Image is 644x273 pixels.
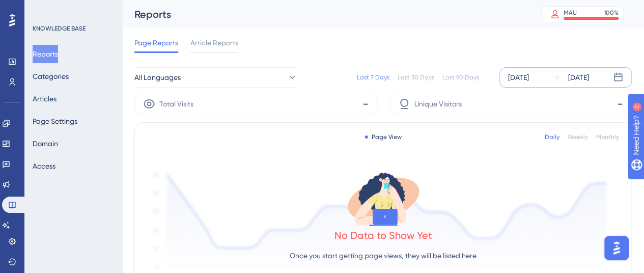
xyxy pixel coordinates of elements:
span: All Languages [134,71,181,84]
button: Page Settings [33,112,77,130]
iframe: UserGuiding AI Assistant Launcher [601,233,632,263]
div: Last 30 Days [398,73,434,81]
div: Page View [365,133,402,141]
div: MAU [564,9,577,17]
span: Total Visits [159,98,193,110]
div: Last 7 Days [357,73,389,81]
div: Daily [545,133,559,141]
span: Article Reports [190,37,238,49]
span: - [362,96,369,112]
div: KNOWLEDGE BASE [33,24,86,33]
div: Weekly [568,133,588,141]
div: No Data to Show Yet [334,228,432,242]
span: Page Reports [134,37,178,49]
div: [DATE] [568,71,589,84]
button: All Languages [134,67,297,88]
div: 2 [71,5,74,13]
span: Unique Visitors [414,98,462,110]
button: Access [33,157,55,175]
button: Reports [33,45,58,63]
div: Monthly [596,133,619,141]
button: Domain [33,134,58,153]
div: [DATE] [508,71,529,84]
button: Articles [33,90,57,108]
span: Need Help? [24,3,64,15]
div: Last 90 Days [442,73,479,81]
div: 100 % [604,9,619,17]
span: - [617,96,623,112]
button: Categories [33,67,69,86]
div: Reports [134,7,517,21]
p: Once you start getting page views, they will be listed here [290,250,477,262]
